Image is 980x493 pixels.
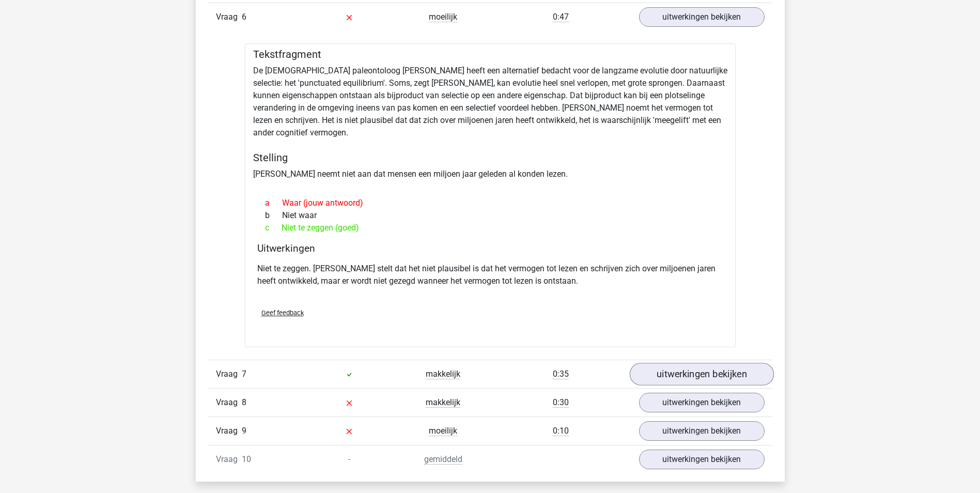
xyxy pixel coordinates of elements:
h4: Uitwerkingen [257,242,723,254]
span: Vraag [216,368,242,380]
h5: Stelling [253,151,727,164]
span: gemiddeld [424,454,462,465]
span: Vraag [216,453,242,466]
span: 8 [242,397,246,407]
div: - [302,453,396,466]
span: 10 [242,454,251,464]
div: De [DEMOGRAPHIC_DATA] paleontoloog [PERSON_NAME] heeft een alternatief bedacht voor de langzame e... [245,43,736,347]
span: 9 [242,426,246,436]
span: Vraag [216,11,242,23]
a: uitwerkingen bekijken [639,450,765,469]
span: a [265,197,282,209]
span: 0:47 [553,12,569,22]
span: makkelijk [426,397,460,408]
span: 6 [242,12,246,22]
span: makkelijk [426,369,460,379]
div: Niet te zeggen (goed) [257,222,723,234]
span: Vraag [216,396,242,409]
h5: Tekstfragment [253,48,727,60]
span: moeilijk [429,426,457,436]
span: moeilijk [429,12,457,22]
a: uitwerkingen bekijken [629,363,773,386]
a: uitwerkingen bekijken [639,7,765,27]
span: Geef feedback [261,309,304,317]
span: Vraag [216,425,242,437]
span: c [265,222,282,234]
p: Niet te zeggen. [PERSON_NAME] stelt dat het niet plausibel is dat het vermogen tot lezen en schri... [257,263,723,287]
span: b [265,209,282,222]
span: 0:30 [553,397,569,408]
span: 7 [242,369,246,379]
span: 0:10 [553,426,569,436]
div: Waar (jouw antwoord) [257,197,723,209]
a: uitwerkingen bekijken [639,421,765,441]
a: uitwerkingen bekijken [639,393,765,412]
span: 0:35 [553,369,569,379]
div: Niet waar [257,209,723,222]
